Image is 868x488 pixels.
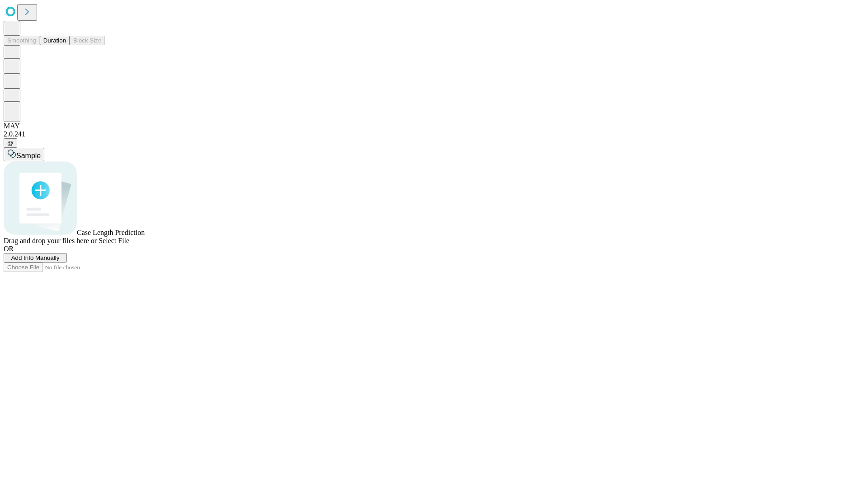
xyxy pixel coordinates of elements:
[40,36,70,45] button: Duration
[4,148,44,161] button: Sample
[11,254,60,261] span: Add Info Manually
[70,36,105,45] button: Block Size
[99,237,129,244] span: Select File
[4,122,864,130] div: MAY
[4,138,17,148] button: @
[4,237,97,244] span: Drag and drop your files here or
[7,140,14,146] span: @
[77,229,145,236] span: Case Length Prediction
[4,130,864,138] div: 2.0.241
[4,36,40,45] button: Smoothing
[4,245,14,253] span: OR
[16,152,41,160] span: Sample
[4,253,67,263] button: Add Info Manually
